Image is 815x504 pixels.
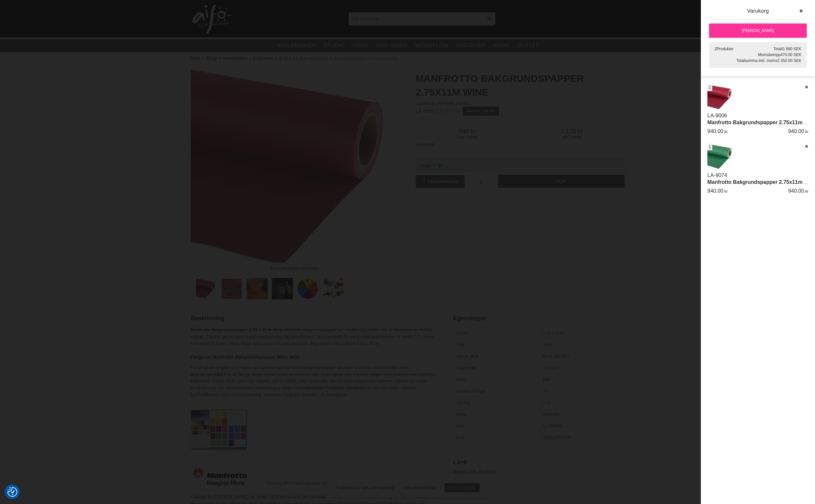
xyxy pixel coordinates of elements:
[736,58,777,63] span: Totalsumma inkl. moms
[709,23,807,38] a: [PERSON_NAME]
[709,84,711,90] span: 1
[788,188,804,194] span: 940.00
[707,128,723,134] span: 940.00
[709,144,711,150] span: 1
[707,172,727,178] a: LA-9074
[783,47,801,51] span: 1 880 SEK
[707,188,723,194] span: 940.00
[758,52,781,57] span: Momsbelopp
[773,47,783,51] span: Totalt
[747,8,769,14] span: Varukorg
[8,487,17,497] img: Revisit consent button
[8,486,17,498] button: Samtyckesinställningar
[715,47,717,51] span: 2
[780,52,801,57] span: 470.00 SEK
[788,128,804,134] span: 940.00
[707,113,727,118] a: LA-9006
[777,58,801,63] span: 2 350.00 SEK
[707,84,734,111] img: Manfrotto Bakgrundspapper 2.75x11m Wine
[707,143,734,170] img: Manfrotto Bakgrundspapper 2.75x11m Pine Green
[717,47,733,51] span: Produkter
